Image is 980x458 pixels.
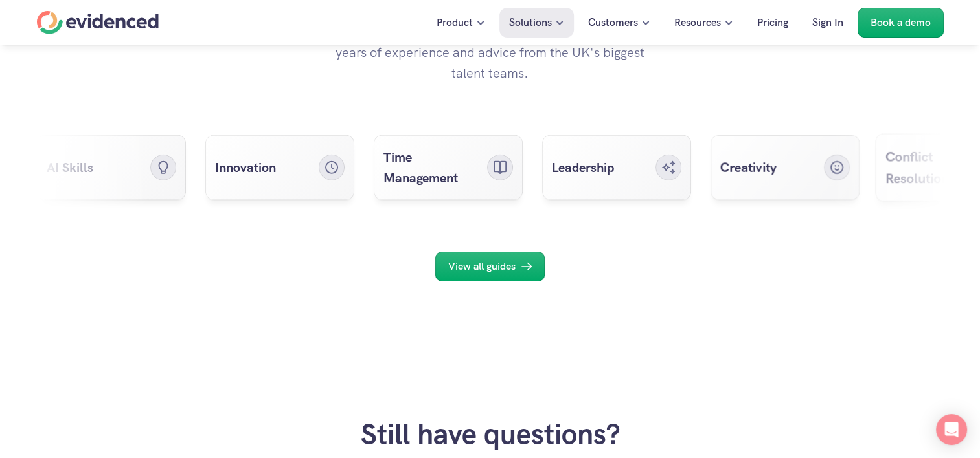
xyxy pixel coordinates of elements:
p: Solutions [509,14,552,31]
p: Customers [588,14,638,31]
h5: Time Management [383,147,480,188]
a: Home [37,11,159,34]
a: AI Skills [36,135,185,200]
a: Time Management [373,135,522,200]
a: View all guides [435,252,545,281]
a: Creativity [710,135,859,200]
a: Book a demo [858,8,944,38]
p: Learn how to interview for key skills, based on 15+ years of experience and advice from the UK's ... [328,21,652,83]
a: Pricing [747,8,798,38]
a: Leadership [541,135,690,200]
h5: Creativity [720,157,817,178]
a: Innovation [205,135,354,200]
p: Sign In [812,14,843,31]
p: Book a demo [871,14,931,31]
div: Open Intercom Messenger [936,414,967,445]
p: Product [437,14,473,31]
a: Sign In [803,8,853,38]
h5: Leadership [551,157,648,178]
p: Pricing [757,14,788,31]
h5: Innovation [214,157,312,178]
h2: Still have questions? [13,417,967,452]
h5: AI Skills [46,157,143,178]
p: Resources [674,14,721,31]
p: View all guides [448,258,516,275]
